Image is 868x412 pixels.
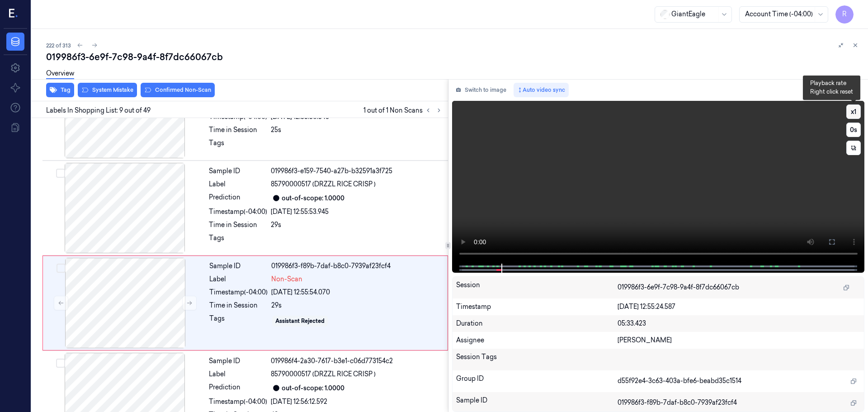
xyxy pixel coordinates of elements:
[846,123,861,137] button: 0s
[271,125,443,135] div: 25s
[456,302,618,312] div: Timestamp
[456,374,618,388] div: Group ID
[271,288,442,297] div: [DATE] 12:55:54.070
[282,384,344,393] div: out-of-scope: 1.0000
[271,220,443,230] div: 29s
[271,261,442,271] div: 019986f3-f89b-7daf-b8c0-7939af23fcf4
[209,220,267,230] div: Time in Session
[209,369,267,379] div: Label
[209,233,267,248] div: Tags
[271,369,376,379] span: 85790000517 (DRZZL RICE CRISP )
[209,288,268,297] div: Timestamp (-04:00)
[271,275,302,284] span: Non-Scan
[56,359,65,368] button: Select row
[618,398,737,407] span: 019986f3-f89b-7daf-b8c0-7939af23fcf4
[46,69,74,79] a: Overview
[618,376,741,386] span: d55f92e4-3c63-403a-bfe6-beabd35c1514
[46,106,151,115] span: Labels In Shopping List: 9 out of 49
[456,352,618,367] div: Session Tags
[78,83,137,97] button: System Mistake
[452,83,510,97] button: Switch to image
[209,138,267,153] div: Tags
[618,302,860,312] div: [DATE] 12:55:24.587
[456,280,618,295] div: Session
[209,193,267,204] div: Prediction
[209,261,268,271] div: Sample ID
[141,83,215,97] button: Confirmed Non-Scan
[456,319,618,328] div: Duration
[209,314,268,328] div: Tags
[57,264,66,273] button: Select row
[209,125,267,135] div: Time in Session
[456,336,618,345] div: Assignee
[271,356,443,366] div: 019986f4-2a30-7617-b3e1-c06d773154c2
[209,207,267,217] div: Timestamp (-04:00)
[271,180,376,189] span: 85790000517 (DRZZL RICE CRISP )
[835,5,854,24] button: R
[618,319,860,328] div: 05:33.423
[846,104,861,119] button: x1
[275,317,325,325] div: Assistant Rejected
[209,356,267,366] div: Sample ID
[46,83,74,97] button: Tag
[209,301,268,310] div: Time in Session
[271,397,443,407] div: [DATE] 12:56:12.592
[209,383,267,393] div: Prediction
[271,207,443,217] div: [DATE] 12:55:53.945
[271,301,442,310] div: 29s
[209,166,267,176] div: Sample ID
[282,194,344,203] div: out-of-scope: 1.0000
[209,397,267,407] div: Timestamp (-04:00)
[209,275,268,284] div: Label
[618,283,739,292] span: 019986f3-6e9f-7c98-9a4f-8f7dc66067cb
[514,83,569,97] button: Auto video sync
[56,169,65,178] button: Select row
[618,336,860,345] div: [PERSON_NAME]
[456,396,618,410] div: Sample ID
[271,166,443,176] div: 019986f3-e159-7540-a27b-b32591a3f725
[363,105,444,116] span: 1 out of 1 Non Scans
[209,180,267,189] div: Label
[46,51,861,63] div: 019986f3-6e9f-7c98-9a4f-8f7dc66067cb
[46,42,71,49] span: 222 of 313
